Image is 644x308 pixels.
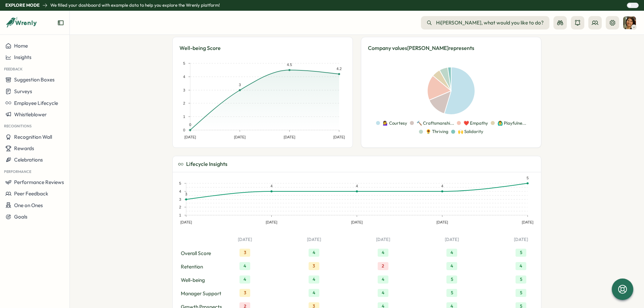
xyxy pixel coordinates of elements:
div: 5 [446,289,457,297]
text: [DATE] [351,220,363,224]
div: 5 [516,289,526,297]
span: Whistleblower [14,111,47,118]
p: Well-being Score [179,44,353,52]
div: Overall Score [181,249,222,258]
span: Goals [14,213,28,220]
span: Peer Feedback [14,190,48,197]
span: Recognition Wall [14,134,52,140]
div: 4 [446,249,457,257]
p: Explore Mode [5,2,40,8]
span: Hi [PERSON_NAME] , what would you like to do? [436,19,544,26]
text: [DATE] [333,135,345,139]
div: Well-being [181,275,222,285]
text: 1 [179,213,181,217]
div: 2 [378,262,388,270]
div: Retention [181,262,222,271]
p: We filled your dashboard with example data to help you explore the Wrenly platform! [50,2,220,8]
span: Rewards [14,145,34,151]
span: Suggestion Boxes [14,76,55,83]
text: 4 [183,75,185,79]
text: [DATE] [266,220,277,224]
p: 🙌 Solidarity [458,129,483,135]
div: [DATE] [509,235,533,244]
div: 3 [309,262,319,270]
div: 3 [239,249,250,257]
div: 5 [516,249,526,257]
p: 🔨 Craftsmanshi... [417,120,454,126]
span: Home [14,43,28,49]
span: Surveys [14,88,32,95]
button: Hi[PERSON_NAME], what would you like to do? [421,16,549,29]
div: 5 [516,275,526,284]
text: [DATE] [184,135,196,139]
button: Expand sidebar [57,19,64,26]
div: 3 [239,289,250,297]
p: ❤️ Empathy [464,120,488,126]
img: Sarah Johnson [623,16,636,29]
text: 3 [179,197,181,201]
p: 🌻 Thriving [426,129,448,135]
div: 4 [239,275,250,284]
div: 5 [446,275,457,284]
p: Company values [PERSON_NAME] represents [368,44,534,52]
text: 2 [183,101,185,105]
span: Performance Reviews [14,179,64,185]
div: Manager Support [181,289,222,298]
div: 4 [516,262,526,270]
div: 4 [239,262,250,270]
span: Insights [14,54,32,60]
text: 3 [183,88,185,92]
span: Celebrations [14,157,43,163]
text: [DATE] [180,220,192,224]
text: 2 [179,205,181,209]
div: 4 [378,275,388,284]
p: 🙆‍♂️ Playfulne... [497,120,526,126]
span: Lifecycle Insights [186,160,227,168]
div: [DATE] [233,235,257,244]
div: 4 [378,249,388,257]
div: 4 [309,249,319,257]
span: One on Ones [14,202,43,208]
text: 5 [179,181,181,185]
text: [DATE] [234,135,246,139]
div: 4 [378,289,388,297]
text: 1 [183,115,185,119]
text: 4 [179,189,181,193]
div: 4 [446,262,457,270]
text: [DATE] [522,220,534,224]
div: [DATE] [302,235,326,244]
div: [DATE] [440,235,464,244]
div: 4 [309,289,319,297]
text: 0 [183,128,185,132]
div: [DATE] [371,235,395,244]
div: 4 [309,275,319,284]
span: Employee Lifecycle [14,100,58,106]
text: 5 [183,61,185,65]
text: [DATE] [284,135,296,139]
text: [DATE] [436,220,448,224]
p: 💁‍♀️ Courtesy [383,120,407,126]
